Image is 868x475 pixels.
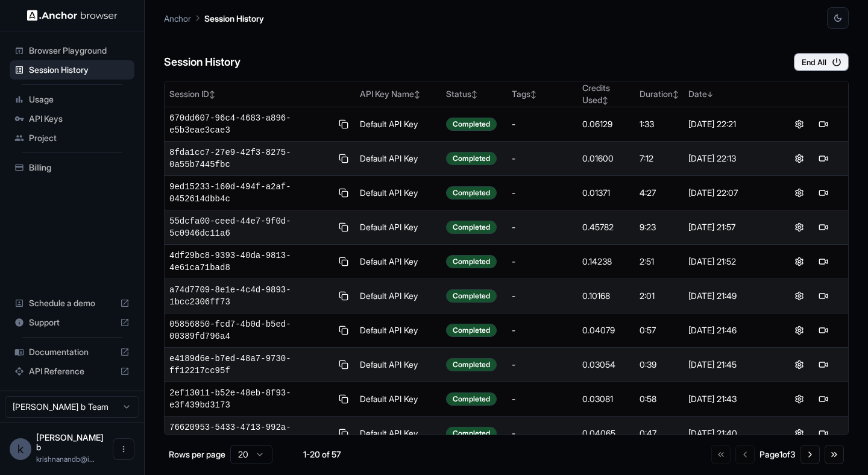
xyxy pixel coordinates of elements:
p: Anchor [164,12,191,25]
p: Rows per page [169,448,225,461]
div: - [512,153,573,165]
div: - [512,324,573,336]
span: krishnanandb@imagineers.dev [36,455,95,464]
div: Page 1 of 3 [759,448,796,461]
div: 2:51 [640,256,679,268]
button: Open menu [113,438,134,460]
span: Usage [29,93,130,105]
div: Completed [446,392,497,406]
span: ↕ [530,90,536,99]
div: - [512,187,573,199]
span: ↕ [602,96,608,105]
div: Session History [10,60,134,80]
td: Default API Key [355,313,442,348]
div: 0:47 [640,427,679,439]
p: Session History [204,12,264,25]
div: 0.01371 [582,187,630,199]
div: 0:57 [640,324,679,336]
div: - [512,393,573,405]
nav: breadcrumb [164,11,264,25]
div: [DATE] 21:52 [688,256,770,268]
span: API Reference [29,365,115,377]
span: ↓ [707,90,713,99]
div: 2:01 [640,290,679,302]
div: [DATE] 22:07 [688,187,770,199]
td: Default API Key [355,279,442,313]
span: Support [29,316,115,329]
div: - [512,118,573,130]
div: [DATE] 22:13 [688,153,770,165]
div: Usage [10,90,134,109]
div: [DATE] 21:57 [688,221,770,233]
div: 4:27 [640,187,679,199]
div: 0.04065 [582,427,630,439]
td: Default API Key [355,417,442,451]
img: Anchor Logo [27,10,118,21]
div: Project [10,128,134,148]
div: 9:23 [640,221,679,233]
div: Credits Used [582,82,630,106]
div: API Reference [10,362,134,381]
div: Status [446,88,502,100]
div: Browser Playground [10,41,134,60]
div: Completed [446,358,497,371]
div: - [512,221,573,233]
span: e4189d6e-b7ed-48a7-9730-ff12217cc95f [169,353,332,377]
div: API Key Name [360,88,437,100]
div: [DATE] 21:45 [688,359,770,371]
div: 0:58 [640,393,679,405]
div: - [512,359,573,371]
div: - [512,256,573,268]
h6: Session History [164,54,241,71]
span: Billing [29,162,130,174]
div: 1:33 [640,118,679,130]
button: End All [794,53,849,71]
div: Completed [446,152,497,165]
td: Default API Key [355,382,442,417]
span: 9ed15233-160d-494f-a2af-0452614dbb4c [169,181,332,205]
span: 55dcfa00-ceed-44e7-9f0d-5c0946dc11a6 [169,215,332,239]
div: k [10,438,31,460]
td: Default API Key [355,107,442,142]
span: API Keys [29,113,130,125]
span: Documentation [29,346,115,358]
span: ↕ [209,90,215,99]
div: - [512,427,573,439]
div: Tags [512,88,573,100]
div: 0:39 [640,359,679,371]
span: Schedule a demo [29,297,115,309]
div: 0.04079 [582,324,630,336]
div: Completed [446,289,497,303]
div: Duration [640,88,679,100]
div: Schedule a demo [10,294,134,313]
div: 0.10168 [582,290,630,302]
div: - [512,290,573,302]
div: Billing [10,158,134,177]
td: Default API Key [355,142,442,176]
span: 4df29bc8-9393-40da-9813-4e61ca71bad8 [169,250,332,274]
div: [DATE] 21:46 [688,324,770,336]
td: Default API Key [355,210,442,245]
div: Support [10,313,134,332]
div: 0.06129 [582,118,630,130]
td: Default API Key [355,348,442,382]
div: Completed [446,324,497,337]
span: 8fda1cc7-27e9-42f3-8275-0a55b7445fbc [169,146,332,171]
span: ↕ [673,90,679,99]
span: a74d7709-8e1e-4c4d-9893-1bcc2306ff73 [169,284,332,308]
div: 0.03054 [582,359,630,371]
div: Completed [446,186,497,200]
div: Documentation [10,342,134,362]
td: Default API Key [355,245,442,279]
span: ↕ [414,90,420,99]
div: 0.14238 [582,256,630,268]
span: krishnanand b [36,432,104,452]
div: [DATE] 22:21 [688,118,770,130]
div: 0.01600 [582,153,630,165]
td: Default API Key [355,176,442,210]
span: Project [29,132,130,144]
span: Session History [29,64,130,76]
div: Date [688,88,770,100]
div: 0.03081 [582,393,630,405]
div: 7:12 [640,153,679,165]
